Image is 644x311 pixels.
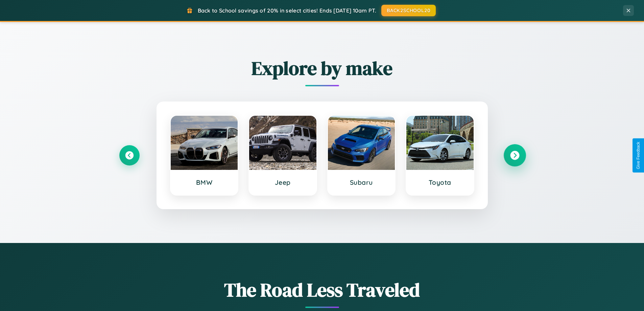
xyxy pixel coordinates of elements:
[381,5,436,16] button: BACK2SCHOOL20
[198,7,376,14] span: Back to School savings of 20% in select cities! Ends [DATE] 10am PT.
[256,178,310,186] h3: Jeep
[177,178,231,186] h3: BMW
[636,142,641,169] div: Give Feedback
[119,55,525,81] h2: Explore by make
[335,178,388,186] h3: Subaru
[413,178,467,186] h3: Toyota
[119,277,525,303] h1: The Road Less Traveled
